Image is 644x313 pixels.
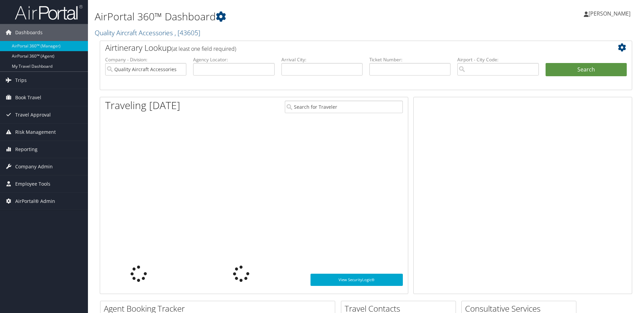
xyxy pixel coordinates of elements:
a: View SecurityLogic® [310,274,403,286]
span: Dashboards [15,24,43,41]
label: Agency Locator: [193,56,274,63]
input: Search for Traveler [285,101,403,113]
h1: AirPortal 360™ Dashboard [95,9,456,24]
span: [PERSON_NAME] [589,10,630,17]
span: Trips [15,72,27,89]
a: Quality Aircraft Accessories [95,28,200,37]
span: Employee Tools [15,175,50,192]
img: airportal-logo.png [15,4,83,20]
a: [PERSON_NAME] [584,3,637,24]
button: Search [546,63,627,77]
h1: Traveling [DATE] [105,98,180,112]
label: Ticket Number: [369,56,451,63]
label: Company - Division: [105,56,186,63]
label: Airport - City Code: [457,56,538,63]
span: AirPortal® Admin [15,193,55,210]
span: (at least one field required) [171,45,236,53]
h2: Airtinerary Lookup [105,42,582,54]
span: Book Travel [15,89,41,106]
span: Company Admin [15,158,53,175]
span: , [ 43605 ] [175,28,200,37]
span: Risk Management [15,124,56,141]
span: Reporting [15,141,38,158]
label: Arrival City: [281,56,363,63]
span: Travel Approval [15,106,51,123]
